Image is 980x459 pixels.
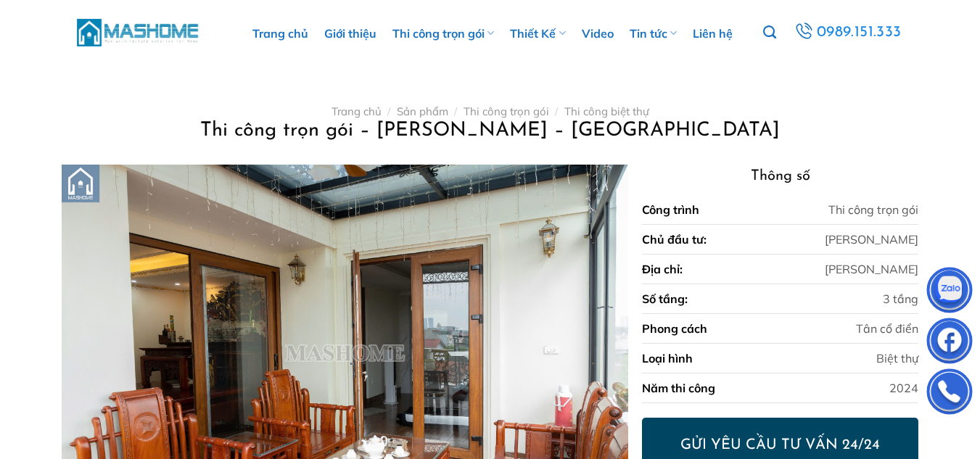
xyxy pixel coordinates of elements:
img: Phone [928,372,971,415]
a: Trang chủ [332,104,382,118]
div: [PERSON_NAME] [825,231,918,248]
div: Địa chỉ: [642,260,683,278]
div: Biệt thự [876,350,918,367]
h2: GỬI YÊU CẦU TƯ VẤN 24/24 [660,436,899,455]
div: Tân cổ điển [856,320,918,337]
div: [PERSON_NAME] [825,260,918,278]
span: / [387,104,390,118]
a: Thi công trọn gói [464,104,549,118]
a: Tìm kiếm [763,17,776,48]
img: Zalo [928,270,971,314]
div: Loại hình [642,350,693,367]
div: Công trình [642,201,699,218]
h3: Thông số [642,165,918,188]
div: Thi công trọn gói [828,201,918,218]
a: Sản phẩm [397,104,448,118]
div: 3 tầng [883,290,918,307]
h1: Thi công trọn gói – [PERSON_NAME] – [GEOGRAPHIC_DATA] [79,118,901,144]
div: 2024 [889,379,918,397]
a: 0989.151.333 [792,20,903,46]
a: Thi công biệt thự [564,104,649,118]
div: Năm thi công [642,379,715,397]
div: Số tầng: [642,290,688,307]
span: / [555,104,558,118]
span: 0989.151.333 [817,20,902,45]
span: / [454,104,457,118]
div: Phong cách [642,320,707,337]
div: Chủ đầu tư: [642,231,707,248]
img: MasHome – Tổng Thầu Thiết Kế Và Xây Nhà Trọn Gói [77,17,200,48]
img: Facebook [928,321,971,365]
